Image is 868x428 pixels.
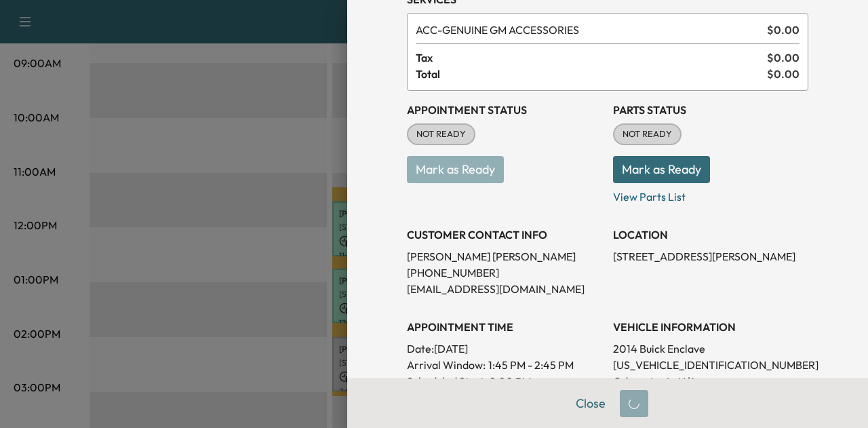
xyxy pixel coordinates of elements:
[407,248,602,265] p: [PERSON_NAME] [PERSON_NAME]
[613,183,808,205] p: View Parts List
[407,319,602,335] h3: APPOINTMENT TIME
[407,373,487,389] p: Scheduled Start:
[490,373,531,389] p: 2:00 PM
[613,156,710,183] button: Mark as Ready
[613,373,808,389] p: Odometer In: N/A
[407,341,602,357] p: Date: [DATE]
[767,50,800,66] span: $ 0.00
[488,357,574,373] span: 1:45 PM - 2:45 PM
[416,50,767,66] span: Tax
[407,281,602,297] p: [EMAIL_ADDRESS][DOMAIN_NAME]
[613,102,808,118] h3: Parts Status
[407,102,602,118] h3: Appointment Status
[613,319,808,335] h3: VEHICLE INFORMATION
[767,22,800,38] span: $ 0.00
[567,390,614,417] button: Close
[407,227,602,243] h3: CUSTOMER CONTACT INFO
[613,248,808,265] p: [STREET_ADDRESS][PERSON_NAME]
[416,66,767,82] span: Total
[416,22,762,38] span: GENUINE GM ACCESSORIES
[408,128,474,141] span: NOT READY
[614,128,680,141] span: NOT READY
[407,265,602,281] p: [PHONE_NUMBER]
[613,341,808,357] p: 2014 Buick Enclave
[407,357,602,373] p: Arrival Window:
[613,227,808,243] h3: LOCATION
[767,66,800,82] span: $ 0.00
[613,357,808,373] p: [US_VEHICLE_IDENTIFICATION_NUMBER]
